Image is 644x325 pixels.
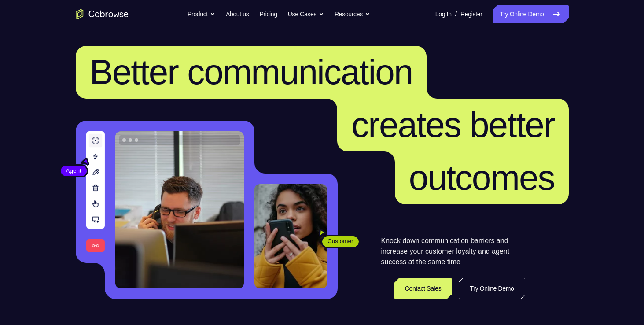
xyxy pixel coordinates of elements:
img: A customer holding their phone [254,184,327,288]
a: Try Online Demo [493,5,568,23]
a: Go to the home page [76,9,129,19]
a: Register [460,5,482,23]
span: creates better [351,105,554,144]
a: About us [226,5,249,23]
span: Better communication [90,52,413,92]
img: A customer support agent talking on the phone [115,131,244,288]
button: Resources [335,5,370,23]
span: / [455,9,457,19]
a: Log In [435,5,452,23]
a: Contact Sales [394,278,452,299]
a: Pricing [259,5,277,23]
p: Knock down communication barriers and increase your customer loyalty and agent success at the sam... [381,236,525,267]
a: Try Online Demo [459,278,525,299]
button: Product [188,5,215,23]
button: Use Cases [288,5,324,23]
span: outcomes [409,158,555,197]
